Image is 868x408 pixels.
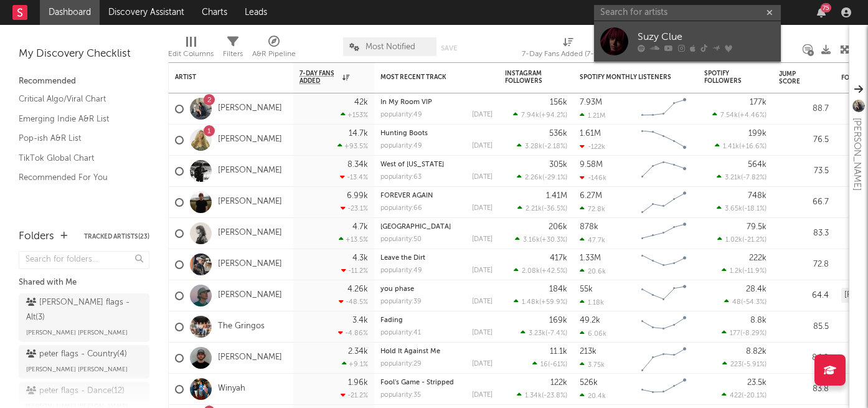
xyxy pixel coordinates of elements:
div: ( ) [514,298,567,306]
div: Edit Columns [168,47,214,62]
div: [DATE] [472,361,493,368]
span: -54.3 % [743,299,765,306]
div: 7.93M [580,98,602,107]
div: 85.5 [779,320,829,334]
span: 1.34k [525,392,542,399]
a: FOREVER AGAIN [380,192,433,199]
div: 1.18k [580,298,604,306]
a: Winyah [218,384,245,394]
div: New House [380,224,493,230]
span: 422 [730,392,742,399]
span: 1.41k [723,143,739,150]
div: 8.34k [347,161,368,169]
div: ( ) [517,391,567,399]
div: [DATE] [472,205,493,212]
div: Spotify Followers [704,70,748,85]
div: 536k [549,130,567,138]
div: Artist [175,74,268,81]
svg: Chart title [636,156,692,187]
span: [PERSON_NAME] [PERSON_NAME] [26,362,128,377]
div: 8.82k [746,348,767,356]
span: -23.8 % [544,392,565,399]
div: ( ) [724,298,767,306]
div: Most Recent Track [380,74,474,81]
a: [PERSON_NAME] [218,135,282,145]
div: West of Ohio [380,161,493,168]
a: Fool's Game - Stripped [380,379,454,386]
a: [PERSON_NAME] [218,103,282,114]
a: West of [US_STATE] [380,161,444,168]
a: [PERSON_NAME] [218,290,282,301]
div: +13.5 % [339,235,368,244]
span: -29.1 % [544,174,565,181]
div: 7-Day Fans Added (7-Day Fans Added) [522,47,615,62]
div: popularity: 29 [380,361,422,368]
span: +42.5 % [542,268,565,275]
div: 6.27M [580,192,602,200]
svg: Chart title [636,374,692,405]
div: 47.7k [580,236,605,244]
div: 177k [750,98,767,107]
div: [DATE] [472,143,493,149]
button: Tracked Artists(23) [84,234,149,240]
div: ( ) [532,360,567,368]
a: [PERSON_NAME] [218,259,282,270]
div: 2.34k [348,348,368,356]
input: Search for folders... [19,251,149,269]
div: 417k [550,254,567,262]
div: ( ) [722,329,767,337]
span: -21.2 % [744,237,765,244]
div: -11.2 % [341,267,368,275]
div: -122k [580,143,605,151]
div: 4.26k [347,285,368,293]
div: +153 % [341,111,368,119]
div: 72.8k [580,205,605,213]
svg: Chart title [636,280,692,311]
svg: Chart title [636,343,692,374]
a: [PERSON_NAME] flags - Alt(3)[PERSON_NAME] [PERSON_NAME] [19,293,149,342]
div: popularity: 50 [380,236,422,243]
div: 76.5 [779,133,829,148]
div: 42k [354,98,368,107]
div: 20.4k [580,392,606,400]
div: ( ) [517,173,567,181]
div: -23.1 % [341,204,368,212]
span: 3.21k [725,174,741,181]
div: +93.5 % [337,142,368,150]
span: 7.94k [521,112,539,119]
div: Instagram Followers [505,70,549,85]
div: ( ) [717,204,767,212]
span: 3.23k [529,330,545,337]
svg: Chart title [636,218,692,249]
div: 564k [748,161,767,169]
span: [PERSON_NAME] [PERSON_NAME] [26,325,128,340]
div: Filters [223,31,243,67]
div: 4.3k [352,254,368,262]
div: 526k [580,379,598,387]
div: -21.2 % [341,391,368,399]
div: 83.8 [779,382,829,397]
a: TikTok Global Chart [19,151,137,165]
div: ( ) [513,111,567,119]
div: 4.7k [352,223,368,231]
input: Search for artists [594,5,781,21]
a: In My Room VIP [380,99,432,106]
span: +30.3 % [542,237,565,244]
span: -18.1 % [744,206,765,212]
div: -146k [580,174,606,182]
span: 16 [540,361,548,368]
div: [DATE] [472,111,493,118]
div: 213k [580,348,597,356]
div: 88.7 [779,102,829,116]
div: Spotify Monthly Listeners [580,74,673,81]
span: 1.2k [730,268,742,275]
div: 122k [550,379,567,387]
span: 2.08k [522,268,540,275]
svg: Chart title [636,187,692,218]
div: My Discovery Checklist [19,47,149,62]
span: +16.6 % [741,143,765,150]
div: popularity: 35 [380,392,421,399]
span: 3.16k [523,237,540,244]
span: 7.54k [720,112,738,119]
div: 49.2k [580,316,600,325]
